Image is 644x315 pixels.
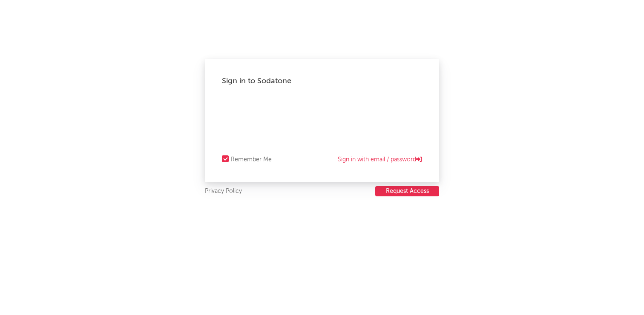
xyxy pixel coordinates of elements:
a: Sign in with email / password [338,155,422,165]
div: Remember Me [231,155,272,165]
div: Sign in to Sodatone [222,76,422,86]
button: Request Access [375,186,439,196]
a: Privacy Policy [205,186,242,197]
